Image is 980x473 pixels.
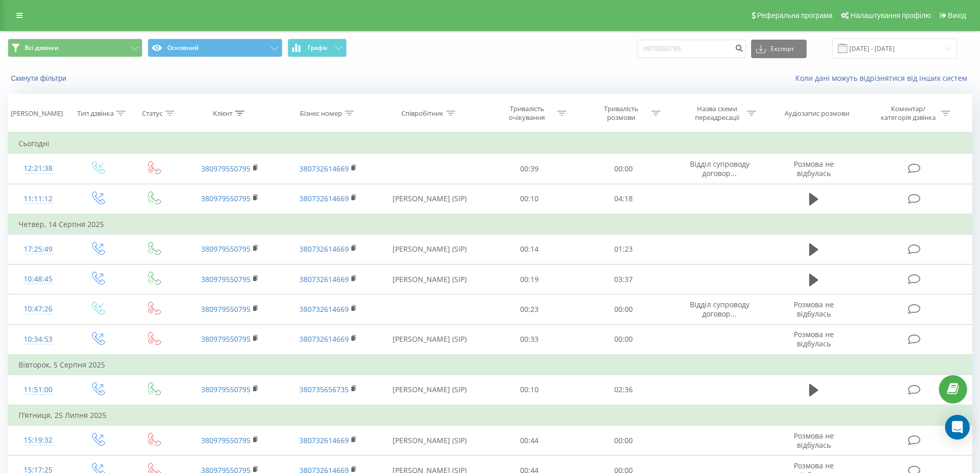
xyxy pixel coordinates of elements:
a: 380979550795 [201,304,251,314]
a: 380979550795 [201,334,251,344]
span: Вихід [948,11,966,20]
td: 00:10 [483,184,577,214]
td: 00:10 [483,375,577,405]
td: П’ятниця, 25 Липня 2025 [8,405,972,426]
td: 00:44 [483,426,577,456]
td: 00:00 [577,324,671,355]
a: 380732614669 [299,334,349,344]
button: Графік [288,39,347,57]
span: Розмова не відбулась [794,159,834,178]
div: Open Intercom Messenger [945,415,970,440]
span: Реферальна програма [757,11,833,20]
td: [PERSON_NAME] (SIP) [377,184,483,214]
td: 00:00 [577,294,671,324]
span: Відділ супроводу договор... [690,159,750,178]
a: 380979550795 [201,244,251,254]
div: Коментар/категорія дзвінка [878,104,938,122]
a: 380732614669 [299,194,349,203]
td: 03:37 [577,265,671,294]
a: 380735656735 [299,384,349,394]
a: 380979550795 [201,435,251,445]
td: Вівторок, 5 Серпня 2025 [8,355,972,375]
div: 10:47:26 [19,299,58,319]
div: Тип дзвінка [77,109,114,118]
input: Пошук за номером [637,40,746,58]
td: 00:33 [483,324,577,355]
button: Експорт [751,40,807,58]
span: Відділ супроводу договор... [690,300,750,319]
a: 380979550795 [201,274,251,284]
td: [PERSON_NAME] (SIP) [377,375,483,405]
a: 380732614669 [299,164,349,173]
div: 12:21:38 [19,159,58,179]
span: Графік [308,44,328,51]
div: 11:11:12 [19,189,58,209]
div: Статус [142,109,163,118]
span: Розмова не відбулась [794,431,834,450]
span: Розмова не відбулась [794,300,834,319]
span: Всі дзвінки [25,44,59,52]
td: 00:39 [483,154,577,184]
div: Бізнес номер [300,109,342,118]
a: 380732614669 [299,244,349,254]
td: [PERSON_NAME] (SIP) [377,234,483,264]
div: 11:51:00 [19,380,58,400]
td: 04:18 [577,184,671,214]
div: Аудіозапис розмови [785,109,849,118]
td: 00:00 [577,154,671,184]
a: 380979550795 [201,164,251,173]
a: 380979550795 [201,194,251,203]
a: 380732614669 [299,274,349,284]
td: 01:23 [577,234,671,264]
span: Розмова не відбулась [794,329,834,348]
div: 10:48:45 [19,269,58,289]
div: 15:19:32 [19,430,58,450]
div: Тривалість розмови [594,104,649,122]
td: Четвер, 14 Серпня 2025 [8,214,972,235]
div: Назва схеми переадресації [689,104,744,122]
div: [PERSON_NAME] [11,109,63,118]
a: 380732614669 [299,304,349,314]
span: Налаштування профілю [850,11,931,20]
td: 00:19 [483,265,577,294]
a: 380979550795 [201,384,251,394]
td: [PERSON_NAME] (SIP) [377,324,483,355]
div: Тривалість очікування [500,104,555,122]
button: Всі дзвінки [8,39,142,57]
td: Сьогодні [8,133,972,154]
td: 02:36 [577,375,671,405]
td: 00:14 [483,234,577,264]
td: 00:00 [577,426,671,456]
a: 380732614669 [299,435,349,445]
a: Коли дані можуть відрізнятися вiд інших систем [795,73,972,83]
td: [PERSON_NAME] (SIP) [377,265,483,294]
button: Скинути фільтри [8,74,72,83]
td: 00:23 [483,294,577,324]
div: Клієнт [213,109,233,118]
div: Співробітник [401,109,443,118]
div: 10:34:53 [19,329,58,349]
td: [PERSON_NAME] (SIP) [377,426,483,456]
button: Основний [148,39,282,57]
div: 17:25:49 [19,239,58,259]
